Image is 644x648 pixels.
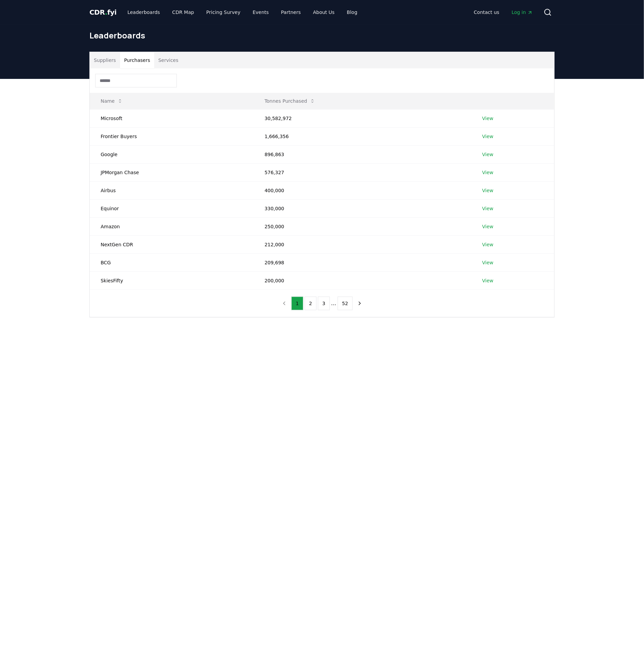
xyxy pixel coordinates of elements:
[90,52,120,68] button: Suppliers
[469,6,505,18] a: Contact us
[512,9,533,16] span: Log in
[89,8,117,16] span: CDR fyi
[254,199,471,217] td: 330,000
[89,30,555,41] h1: Leaderboards
[95,94,128,108] button: Name
[254,181,471,199] td: 400,000
[90,163,254,181] td: JPMorgan Chase
[254,163,471,181] td: 576,327
[201,6,246,18] a: Pricing Survey
[308,6,340,18] a: About Us
[90,127,254,145] td: Frontier Buyers
[247,6,274,18] a: Events
[482,241,493,248] a: View
[506,6,538,18] a: Log in
[167,6,200,18] a: CDR Map
[90,109,254,127] td: Microsoft
[331,299,336,308] li: ...
[291,297,303,310] button: 1
[482,205,493,212] a: View
[354,297,366,310] button: next page
[482,115,493,122] a: View
[122,6,363,18] nav: Main
[259,94,321,108] button: Tonnes Purchased
[89,7,117,17] a: CDR.fyi
[482,133,493,140] a: View
[254,109,471,127] td: 30,582,972
[482,187,493,194] a: View
[254,145,471,163] td: 896,863
[254,253,471,271] td: 209,698
[254,127,471,145] td: 1,666,356
[276,6,306,18] a: Partners
[90,235,254,253] td: NextGen CDR
[105,8,107,16] span: .
[90,145,254,163] td: Google
[254,271,471,289] td: 200,000
[120,52,154,68] button: Purchasers
[338,297,353,310] button: 52
[469,6,538,18] nav: Main
[90,181,254,199] td: Airbus
[482,223,493,230] a: View
[254,235,471,253] td: 212,000
[254,217,471,235] td: 250,000
[482,151,493,158] a: View
[154,52,183,68] button: Services
[318,297,330,310] button: 3
[482,277,493,284] a: View
[482,259,493,266] a: View
[305,297,317,310] button: 2
[341,6,363,18] a: Blog
[90,217,254,235] td: Amazon
[90,271,254,289] td: SkiesFifty
[90,199,254,217] td: Equinor
[482,169,493,176] a: View
[122,6,166,18] a: Leaderboards
[90,253,254,271] td: BCG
